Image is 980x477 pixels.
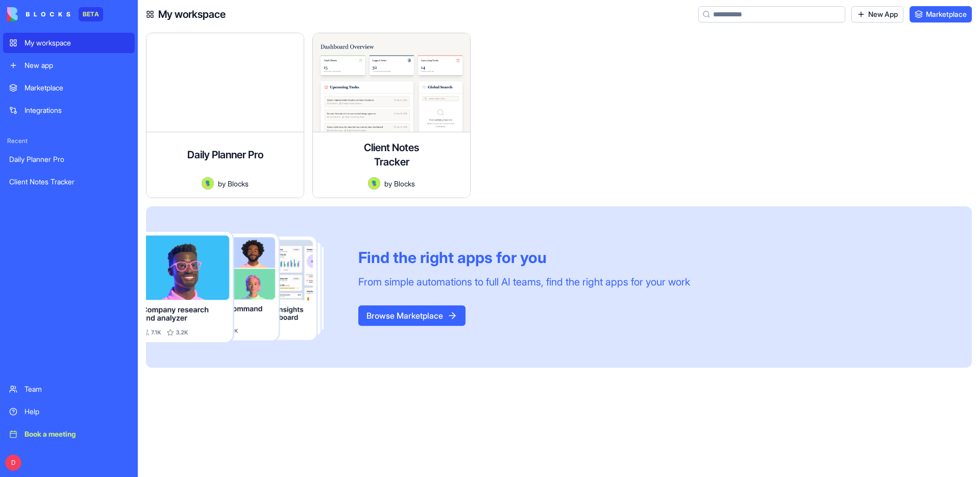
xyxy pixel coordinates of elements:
img: logo [7,7,70,21]
div: Help [24,407,129,417]
a: Marketplace [910,6,972,22]
span: Recent [3,137,135,145]
div: New app [24,60,129,70]
a: New App [851,6,903,22]
span: Blocks [394,178,415,189]
a: My workspace [3,33,135,53]
span: D [5,455,21,471]
a: Team [3,379,135,399]
a: BETA [7,7,103,21]
div: Book a meeting [24,429,129,439]
a: Browse Marketplace [358,311,465,321]
div: Client Notes Tracker [9,177,129,187]
img: Avatar [202,177,214,189]
div: Team [24,384,129,394]
h4: Client Notes Tracker [351,140,432,169]
div: From simple automations to full AI teams, find the right apps for your work [358,275,690,289]
a: Integrations [3,100,135,121]
div: Daily Planner Pro [9,154,129,164]
button: Browse Marketplace [358,305,465,326]
a: Client Notes Tracker [3,172,135,192]
h4: Daily Planner Pro [187,148,263,162]
h4: My workspace [158,7,226,21]
a: Book a meeting [3,424,135,444]
a: New app [3,55,135,76]
span: by [384,178,392,189]
span: Blocks [228,178,249,189]
div: BETA [79,7,103,21]
a: Daily Planner Pro [3,149,135,170]
div: Marketplace [24,83,129,93]
a: Daily Planner ProAvatarbyBlocks [146,33,304,198]
a: Marketplace [3,78,135,98]
div: Integrations [24,105,129,115]
img: Avatar [368,177,380,189]
span: by [218,178,226,189]
div: Find the right apps for you [358,248,690,267]
a: Help [3,401,135,422]
a: Client Notes TrackerAvatarbyBlocks [312,33,471,198]
div: My workspace [24,38,129,48]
